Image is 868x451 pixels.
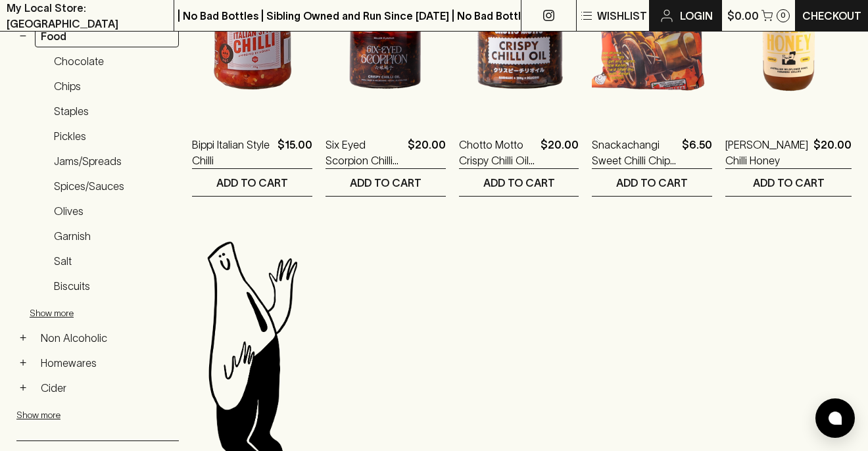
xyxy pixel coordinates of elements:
button: ADD TO CART [725,169,852,196]
img: bubble-icon [829,412,842,425]
a: Snackachangi Sweet Chilli Chips 150g [592,137,677,168]
a: Food [35,25,179,47]
button: + [16,381,30,394]
p: ADD TO CART [753,175,825,191]
p: Checkout [802,8,861,24]
p: ADD TO CART [616,175,688,191]
p: Wishlist [597,8,647,24]
p: ADD TO CART [350,175,422,191]
p: $6.50 [682,137,712,168]
a: Jams/Spreads [48,150,179,172]
a: [PERSON_NAME] Chilli Honey [725,137,808,168]
button: ADD TO CART [325,169,446,196]
p: ADD TO CART [483,175,555,191]
button: − [16,30,30,43]
a: Biscuits [48,275,179,297]
a: Salt [48,250,179,272]
a: Chocolate [48,50,179,72]
a: Pickles [48,125,179,147]
a: Olives [48,200,179,222]
p: $15.00 [277,137,312,168]
a: Chips [48,75,179,97]
button: + [16,356,30,369]
button: Show more [30,300,202,327]
button: ADD TO CART [192,169,312,196]
a: Non Alcoholic [35,327,179,349]
a: Homewares [35,352,179,374]
a: Bippi Italian Style Chilli [192,137,272,168]
p: $20.00 [813,137,852,168]
a: Six Eyed Scorpion Chilli Oil [325,137,402,168]
p: $20.00 [408,137,446,168]
a: Cider [35,377,179,399]
button: ADD TO CART [459,169,579,196]
a: Staples [48,100,179,122]
button: + [16,331,30,344]
p: 0 [781,12,786,19]
button: ADD TO CART [592,169,712,196]
p: Login [680,8,713,24]
p: $0.00 [727,8,759,24]
a: Garnish [48,225,179,247]
p: $20.00 [541,137,579,168]
button: Show more [16,402,189,429]
a: Spices/Sauces [48,175,179,197]
p: ADD TO CART [216,175,288,191]
a: Chotto Motto Crispy Chilli Oil Jar [459,137,536,168]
